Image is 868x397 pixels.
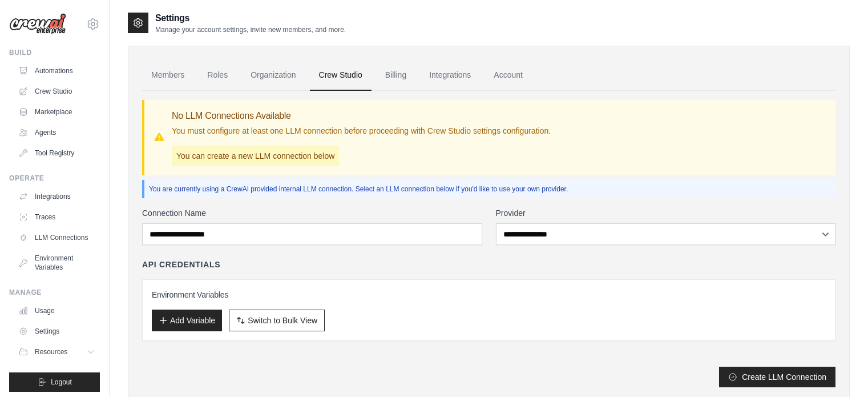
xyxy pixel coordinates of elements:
a: Organization [241,60,305,91]
a: Traces [14,208,100,226]
h3: No LLM Connections Available [172,109,551,123]
button: Logout [9,372,100,392]
h2: Settings [155,11,346,25]
a: Agents [14,123,100,142]
a: Account [485,60,532,91]
a: Crew Studio [310,60,372,91]
a: Integrations [420,60,480,91]
img: Logo [9,13,66,35]
p: You are currently using a CrewAI provided internal LLM connection. Select an LLM connection below... [149,185,831,194]
span: Resources [35,347,67,356]
h4: API Credentials [142,259,220,270]
a: Automations [14,62,100,80]
label: Provider [496,207,836,219]
a: Billing [376,60,415,91]
a: Members [142,60,193,91]
p: You must configure at least one LLM connection before proceeding with Crew Studio settings config... [172,125,551,137]
label: Connection Name [142,207,482,219]
button: Resources [14,343,100,361]
div: Manage [9,288,100,297]
span: Logout [51,378,72,387]
a: Marketplace [14,103,100,121]
button: Create LLM Connection [719,367,835,387]
h3: Environment Variables [152,289,826,300]
a: Integrations [14,187,100,206]
div: Operate [9,174,100,183]
button: Add Variable [152,310,222,331]
a: Usage [14,302,100,320]
a: LLM Connections [14,228,100,247]
a: Settings [14,322,100,340]
button: Switch to Bulk View [229,310,325,331]
a: Tool Registry [14,144,100,162]
a: Roles [198,60,237,91]
span: Switch to Bulk View [248,315,317,326]
p: Manage your account settings, invite new members, and more. [155,25,346,34]
p: You can create a new LLM connection below [172,146,339,166]
div: Build [9,48,100,57]
a: Crew Studio [14,82,100,101]
a: Environment Variables [14,249,100,276]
